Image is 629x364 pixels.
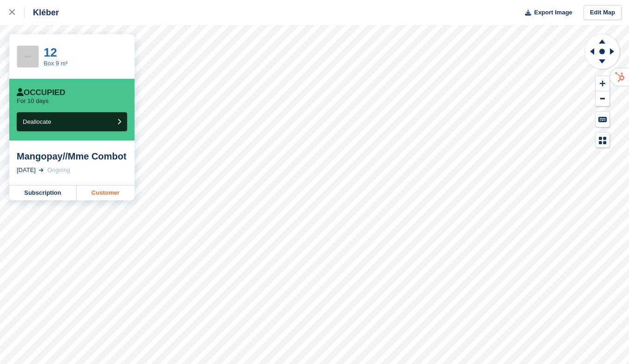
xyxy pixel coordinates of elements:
span: Deallocate [23,118,51,125]
span: Export Image [534,8,572,17]
p: For 10 days [17,97,49,105]
button: Keyboard Shortcuts [596,112,610,127]
a: Subscription [9,185,77,200]
button: Zoom In [596,76,610,91]
img: arrow-right-light-icn-cde0832a797a2874e46488d9cf13f60e5c3a73dbe684e267c42b8395dfbc2abf.svg [39,168,44,172]
div: Kléber [25,7,59,18]
div: Mangopay//Mme Combot [17,151,127,162]
button: Zoom Out [596,91,610,107]
img: 256x256-placeholder-a091544baa16b46aadf0b611073c37e8ed6a367829ab441c3b0103e7cf8a5b1b.png [17,46,39,67]
a: 12 [44,45,57,59]
div: [DATE] [17,166,36,175]
a: Edit Map [584,5,622,20]
button: Export Image [520,5,572,20]
button: Map Legend [596,133,610,148]
a: Box 9 m² [44,60,68,67]
a: Customer [77,185,135,200]
div: Occupied [17,88,65,97]
div: Ongoing [47,166,70,175]
button: Deallocate [17,112,127,131]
